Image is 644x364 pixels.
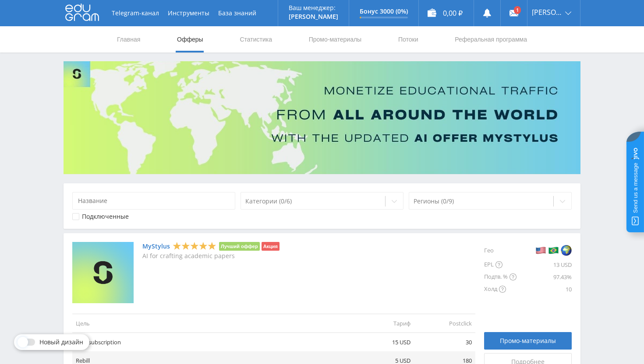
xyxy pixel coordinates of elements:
[64,61,580,174] img: Banner
[219,242,260,251] li: Лучший оффер
[397,26,419,52] a: Потоки
[239,26,273,52] a: Статистика
[414,314,475,332] td: Postclick
[517,259,572,271] div: 13 USD
[308,26,362,52] a: Промо-материалы
[353,333,414,352] td: 15 USD
[39,339,83,346] span: Новый дизайн
[484,242,517,259] div: Гео
[82,213,129,220] div: Подключенные
[500,337,556,344] span: Промо-материалы
[454,26,528,52] a: Реферальная программа
[72,192,235,210] input: Название
[517,283,572,295] div: 10
[353,314,414,332] td: Тариф
[173,241,216,251] div: 5 Stars
[484,332,572,350] a: Промо-материалы
[142,252,280,259] p: AI for crafting academic papers
[484,259,517,271] div: EPL
[517,271,572,283] div: 97.43%
[72,314,353,332] td: Цель
[72,333,353,352] td: First subscription
[289,13,338,20] p: [PERSON_NAME]
[262,242,280,251] li: Акция
[142,243,170,250] a: MyStylus
[116,26,141,52] a: Главная
[484,283,517,295] div: Холд
[414,333,475,352] td: 30
[360,8,408,15] p: Бонус 3000 (0%)
[484,271,517,283] div: Подтв. %
[72,242,134,303] img: MyStylus
[532,9,563,16] span: [PERSON_NAME]
[289,4,338,11] p: Ваш менеджер:
[176,26,204,52] a: Офферы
